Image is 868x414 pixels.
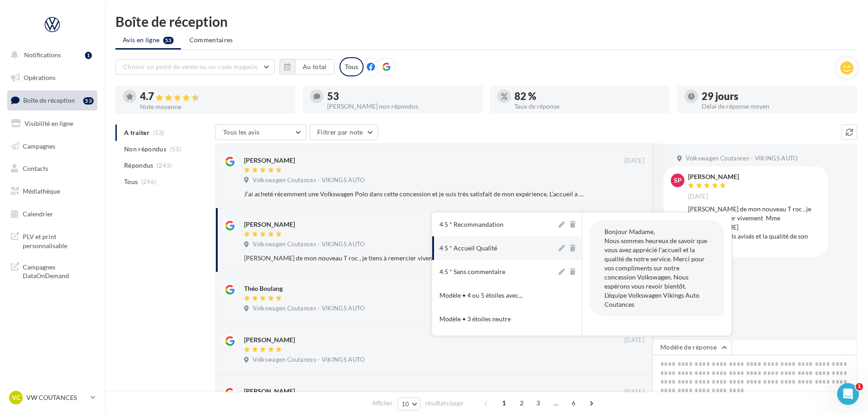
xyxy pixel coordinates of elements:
span: résultats/page [425,399,463,408]
span: Visibilité en ligne [25,120,73,127]
div: [PERSON_NAME] [688,174,739,180]
span: 1 [856,383,863,390]
a: PLV et print personnalisable [5,227,99,254]
span: Volkswagen Coutances - VIKINGS AUTO [686,155,798,163]
span: Campagnes DataOnDemand [23,261,94,280]
div: 4 5 * Accueil Qualité [439,244,497,253]
div: 53 [83,97,94,105]
a: Campagnes DataOnDemand [5,257,99,284]
a: Boîte de réception53 [5,90,99,110]
span: Volkswagen Coutances - VIKINGS AUTO [253,176,364,185]
div: 4 5 * Sans commentaire [439,267,505,276]
button: 4 5 * Accueil Qualité [432,236,557,260]
span: PLV et print personnalisable [23,230,94,250]
span: Calendrier [23,210,53,218]
span: (296) [141,178,157,185]
span: Volkswagen Coutances - VIKINGS AUTO [253,240,364,249]
span: VC [12,393,20,402]
p: VW COUTANCES [26,393,87,402]
button: 4 5 * Recommandation [432,213,557,236]
button: 10 [398,398,421,410]
a: Contacts [5,159,99,178]
span: [DATE] [624,388,644,396]
a: Opérations [5,68,99,87]
span: Volkswagen Coutances - VIKINGS AUTO [253,304,364,313]
span: [DATE] [624,336,644,344]
div: [PERSON_NAME] [244,156,295,165]
span: Non répondus [124,145,166,154]
span: 10 [402,400,409,408]
span: Tous [124,177,138,186]
span: Volkswagen Coutances - VIKINGS AUTO [253,356,364,364]
span: (53) [170,145,181,153]
button: Filtrer par note [309,125,378,140]
div: [PERSON_NAME] de mon nouveau T roc , je tiens à remercier vivement Mme [PERSON_NAME] Pour ses con... [244,254,585,263]
span: Boîte de réception [23,96,75,104]
a: Visibilité en ligne [5,114,99,133]
span: [DATE] [624,157,644,165]
span: Contacts [23,165,48,172]
a: Médiathèque [5,182,99,201]
span: Choisir un point de vente ou un code magasin [123,63,258,70]
div: Tous [339,57,364,76]
span: Commentaires [190,35,233,45]
div: [PERSON_NAME] non répondus [327,103,475,110]
div: 4 5 * Recommandation [439,220,504,229]
div: [PERSON_NAME] [244,220,295,229]
div: 53 [327,91,475,101]
span: Médiathèque [23,187,60,195]
div: Délai de réponse moyen [702,103,850,110]
div: Modèle • 3 étoiles neutre [439,314,511,324]
span: Campagnes [23,142,55,150]
button: Modèle de réponse [653,339,732,355]
button: Au total [295,59,334,75]
button: Modèle • 3 étoiles neutre [432,307,557,331]
div: Note moyenne [140,104,288,110]
div: 4.7 [140,91,288,102]
span: 6 [566,396,581,410]
div: J’ai acheté récemment une Volkswagen Polo dans cette concession et je suis très satisfait de mon ... [244,190,585,199]
button: Choisir un point de vente ou un code magasin [115,59,274,75]
span: Afficher [372,399,393,408]
span: 3 [531,396,545,410]
span: (243) [157,162,172,169]
a: Calendrier [5,205,99,224]
div: 82 % [514,91,663,101]
div: 29 jours [702,91,850,101]
div: Théo Boulang [244,284,283,293]
button: 4 5 * Sans commentaire [432,260,557,284]
button: Notifications 1 [5,45,95,65]
div: [PERSON_NAME] [244,335,295,344]
span: Opérations [24,74,55,81]
span: Notifications [24,51,61,59]
div: 1 [85,52,92,59]
div: [PERSON_NAME] de mon nouveau T roc , je tiens à remercier vivement Mme [PERSON_NAME] Pour ses con... [688,205,821,250]
span: Modèle • 4 ou 5 étoiles avec... [439,291,523,300]
span: Tous les avis [223,128,260,136]
a: Campagnes [5,137,99,156]
span: 2 [514,396,529,410]
div: [PERSON_NAME] [244,387,295,396]
button: Modèle • 4 ou 5 étoiles avec... [432,284,557,307]
span: Sp [674,176,682,185]
button: Tous les avis [215,125,306,140]
span: ... [549,396,563,410]
span: 1 [497,396,511,410]
button: Au total [279,59,334,75]
div: Taux de réponse [514,103,663,110]
div: Boîte de réception [115,15,857,28]
a: VC VW COUTANCES [7,389,97,406]
iframe: Intercom live chat [837,383,859,405]
span: Bonjour Madame, Nous sommes heureux de savoir que vous avez apprécié l'accueil et la qualité de n... [604,228,707,308]
span: [DATE] [688,193,708,201]
span: Répondus [124,161,154,170]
